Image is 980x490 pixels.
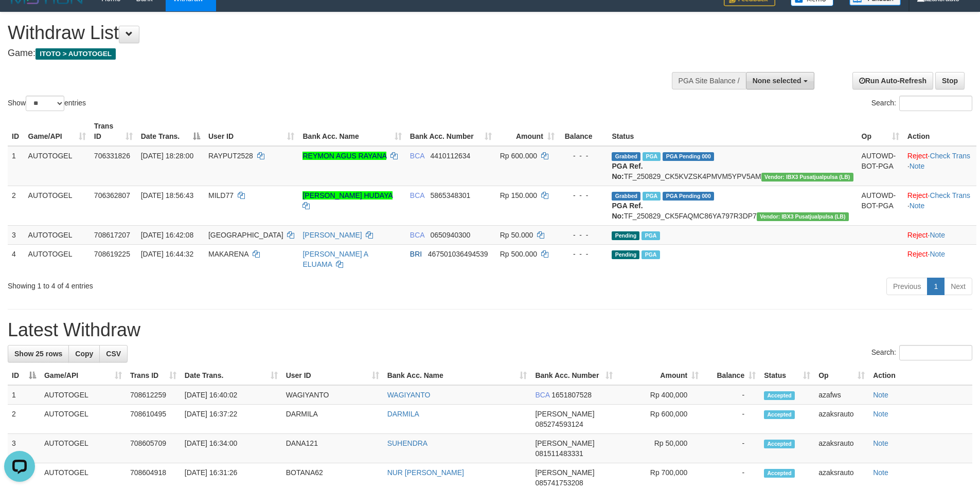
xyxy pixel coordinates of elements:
[764,410,795,419] span: Accepted
[663,152,714,161] span: PGA Pending
[563,190,604,201] div: - - -
[208,191,234,199] span: MILD77
[500,231,533,239] span: Rp 50.000
[137,117,204,146] th: Date Trans.: activate to sort column descending
[612,202,643,220] b: PGA Ref. No:
[608,146,857,186] td: TF_250829_CK5KVZSK4PMVM5YPV5AM
[24,117,90,146] th: Game/API: activate to sort column ascending
[181,434,282,463] td: [DATE] 16:34:00
[302,250,368,268] a: [PERSON_NAME] A ELUAMA
[94,191,130,199] span: 706362807
[14,350,62,358] span: Show 25 rows
[282,405,383,434] td: DARMILA
[181,366,282,385] th: Date Trans.: activate to sort column ascending
[672,72,746,89] div: PGA Site Balance /
[383,366,531,385] th: Bank Acc. Name: activate to sort column ascending
[760,366,814,385] th: Status: activate to sort column ascending
[563,249,604,259] div: - - -
[430,191,470,199] span: Copy 5865348301 to clipboard
[8,320,972,340] h1: Latest Withdraw
[871,96,972,111] label: Search:
[944,278,972,295] a: Next
[535,449,583,458] span: Copy 081511483331 to clipboard
[141,231,193,239] span: [DATE] 16:42:08
[858,117,903,146] th: Op: activate to sort column ascending
[617,366,703,385] th: Amount: activate to sort column ascending
[612,152,640,161] span: Grabbed
[8,366,40,385] th: ID: activate to sort column descending
[282,366,383,385] th: User ID: activate to sort column ascending
[500,152,537,160] span: Rp 600.000
[814,366,869,385] th: Op: activate to sort column ascending
[907,231,928,239] a: Reject
[858,186,903,225] td: AUTOWD-BOT-PGA
[764,391,795,400] span: Accepted
[910,162,925,170] a: Note
[852,72,933,89] a: Run Auto-Refresh
[282,385,383,405] td: WAGIYANTO
[873,439,888,447] a: Note
[563,151,604,161] div: - - -
[703,405,760,434] td: -
[935,72,965,89] a: Stop
[814,385,869,405] td: azafws
[643,152,661,161] span: Marked by azaksrauto
[387,410,419,418] a: DARMILA
[535,420,583,428] span: Copy 085274593124 to clipboard
[608,186,857,225] td: TF_250829_CK5FAQMC86YA797R3DP7
[75,350,93,358] span: Copy
[927,278,945,295] a: 1
[68,345,100,362] a: Copy
[612,231,639,240] span: Pending
[612,162,643,180] b: PGA Ref. No:
[535,479,583,487] span: Copy 085741753208 to clipboard
[703,366,760,385] th: Balance: activate to sort column ascending
[643,192,661,201] span: Marked by azaksrauto
[858,146,903,186] td: AUTOWD-BOT-PGA
[531,366,617,385] th: Bank Acc. Number: activate to sort column ascending
[535,391,549,399] span: BCA
[8,96,86,111] label: Show entries
[406,117,496,146] th: Bank Acc. Number: activate to sort column ascending
[94,231,130,239] span: 708617207
[899,345,972,360] input: Search:
[8,405,40,434] td: 2
[642,250,660,259] span: PGA
[8,23,643,43] h1: Withdraw List
[387,439,428,447] a: SUHENDRA
[535,468,594,477] span: [PERSON_NAME]
[899,96,972,111] input: Search:
[903,146,976,186] td: · ·
[642,231,660,240] span: Marked by azaksrauto
[930,250,945,258] a: Note
[410,250,422,258] span: BRI
[907,152,928,160] a: Reject
[663,192,714,201] span: PGA Pending
[761,173,853,182] span: Vendor URL: https://dashboard.q2checkout.com/secure
[612,192,640,201] span: Grabbed
[302,191,393,199] a: [PERSON_NAME] HUDAYA
[500,191,537,199] span: Rp 150.000
[608,117,857,146] th: Status
[410,152,424,160] span: BCA
[208,250,248,258] span: MAKARENA
[410,231,424,239] span: BCA
[90,117,137,146] th: Trans ID: activate to sort column ascending
[94,152,130,160] span: 706331826
[930,152,970,160] a: Check Trans
[903,117,976,146] th: Action
[126,385,181,405] td: 708612259
[757,212,849,221] span: Vendor URL: https://dashboard.q2checkout.com/secure
[753,77,801,85] span: None selected
[903,244,976,274] td: ·
[35,48,116,60] span: ITOTO > AUTOTOGEL
[26,96,64,111] select: Showentries
[8,117,24,146] th: ID
[126,434,181,463] td: 708605709
[873,391,888,399] a: Note
[703,434,760,463] td: -
[814,434,869,463] td: azaksrauto
[535,410,594,418] span: [PERSON_NAME]
[4,4,35,35] button: Open LiveChat chat widget
[387,391,431,399] a: WAGIYANTO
